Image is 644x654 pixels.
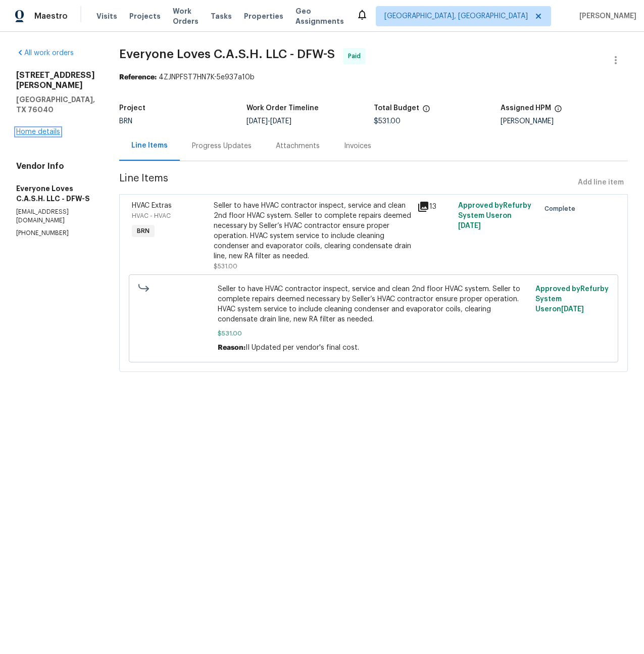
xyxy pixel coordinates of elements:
[16,95,95,115] h5: [GEOGRAPHIC_DATA], TX 76040
[246,118,268,125] span: [DATE]
[501,118,628,125] div: [PERSON_NAME]
[119,74,157,81] b: Reference:
[16,128,60,135] a: Home details
[214,263,237,269] span: $531.00
[561,306,584,313] span: [DATE]
[270,118,291,125] span: [DATE]
[544,204,579,214] span: Complete
[16,50,74,57] a: All work orders
[16,161,95,171] h4: Vendor Info
[417,201,452,213] div: 13
[501,105,551,112] h5: Assigned HPM
[119,118,132,125] span: BRN
[119,173,574,192] span: Line Items
[214,201,412,261] div: Seller to have HVAC contractor inspect, service and clean 2nd floor HVAC system. Seller to comple...
[422,105,430,118] span: The total cost of line items that have been proposed by Opendoor. This sum includes line items th...
[218,329,529,339] span: $531.00
[16,183,95,204] h5: Everyone Loves C.A.S.H. LLC - DFW-S
[16,208,95,225] p: [EMAIL_ADDRESS][DOMAIN_NAME]
[132,202,172,209] span: HVAC Extras
[16,229,95,238] p: [PHONE_NUMBER]
[34,11,68,21] span: Maestro
[246,118,291,125] span: -
[173,6,199,26] span: Work Orders
[129,11,161,21] span: Projects
[276,141,320,151] div: Attachments
[348,51,365,61] span: Paid
[458,222,481,229] span: [DATE]
[535,286,609,313] span: Approved by Refurby System User on
[211,13,232,20] span: Tasks
[16,70,95,90] h2: [STREET_ADDRESS][PERSON_NAME]
[575,11,636,21] span: [PERSON_NAME]
[119,72,628,82] div: 4ZJNPFST7HN7K-5e937a10b
[374,118,401,125] span: $531.00
[96,11,117,21] span: Visits
[244,11,283,21] span: Properties
[192,141,252,151] div: Progress Updates
[119,105,145,112] h5: Project
[344,141,371,151] div: Invoices
[554,105,562,118] span: The hpm assigned to this work order.
[458,202,531,229] span: Approved by Refurby System User on
[245,344,359,351] span: II Updated per vendor's final cost.
[218,344,245,351] span: Reason:
[218,284,529,324] span: Seller to have HVAC contractor inspect, service and clean 2nd floor HVAC system. Seller to comple...
[374,105,419,112] h5: Total Budget
[246,105,319,112] h5: Work Order Timeline
[119,48,335,60] span: Everyone Loves C.A.S.H. LLC - DFW-S
[384,11,528,21] span: [GEOGRAPHIC_DATA], [GEOGRAPHIC_DATA]
[131,141,168,151] div: Line Items
[132,213,171,219] span: HVAC - HVAC
[133,226,154,236] span: BRN
[295,6,344,26] span: Geo Assignments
